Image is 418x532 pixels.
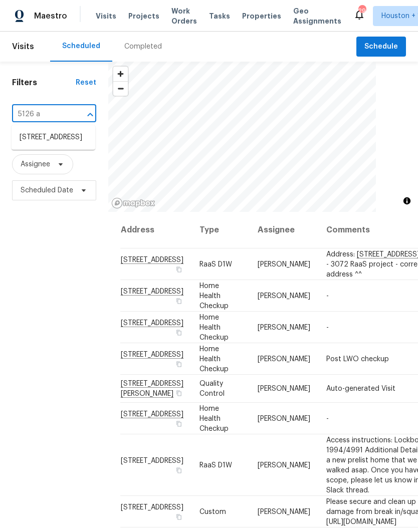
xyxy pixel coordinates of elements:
[120,212,191,248] th: Address
[111,197,155,209] a: Mapbox homepage
[174,296,183,305] button: Copy Address
[174,359,183,368] button: Copy Address
[171,6,197,26] span: Work Orders
[113,82,128,96] span: Zoom out
[258,324,310,331] span: [PERSON_NAME]
[62,41,100,51] div: Scheduled
[96,11,116,21] span: Visits
[199,380,225,397] span: Quality Control
[326,355,389,362] span: Post LWO checkup
[83,108,97,122] button: Close
[401,195,413,207] button: Toggle attribution
[108,62,376,212] canvas: Map
[258,508,310,515] span: [PERSON_NAME]
[12,107,68,122] input: Search for an address...
[174,465,183,474] button: Copy Address
[258,415,310,422] span: [PERSON_NAME]
[293,6,341,26] span: Geo Assignments
[34,11,67,21] span: Maestro
[326,385,395,392] span: Auto-generated Visit
[242,11,281,21] span: Properties
[404,195,410,206] span: Toggle attribution
[364,41,398,53] span: Schedule
[199,282,229,309] span: Home Health Checkup
[174,419,183,428] button: Copy Address
[121,503,183,510] span: [STREET_ADDRESS]
[113,67,128,81] button: Zoom in
[113,81,128,96] button: Zoom out
[356,37,406,57] button: Schedule
[250,212,318,248] th: Assignee
[209,13,230,20] span: Tasks
[358,6,365,16] div: 29
[326,415,329,422] span: -
[258,292,310,299] span: [PERSON_NAME]
[199,461,232,468] span: RaaS D1W
[326,292,329,299] span: -
[124,42,162,52] div: Completed
[121,457,183,464] span: [STREET_ADDRESS]
[199,345,229,372] span: Home Health Checkup
[174,328,183,337] button: Copy Address
[258,385,310,392] span: [PERSON_NAME]
[174,512,183,521] button: Copy Address
[258,461,310,468] span: [PERSON_NAME]
[76,78,96,88] div: Reset
[174,389,183,398] button: Copy Address
[326,324,329,331] span: -
[12,36,34,58] span: Visits
[21,185,73,195] span: Scheduled Date
[128,11,159,21] span: Projects
[258,260,310,268] span: [PERSON_NAME]
[12,129,95,146] li: [STREET_ADDRESS]
[199,260,232,268] span: RaaS D1W
[21,159,50,169] span: Assignee
[12,78,76,88] h1: Filters
[258,355,310,362] span: [PERSON_NAME]
[199,405,229,432] span: Home Health Checkup
[199,508,226,515] span: Custom
[191,212,250,248] th: Type
[199,314,229,341] span: Home Health Checkup
[174,264,183,274] button: Copy Address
